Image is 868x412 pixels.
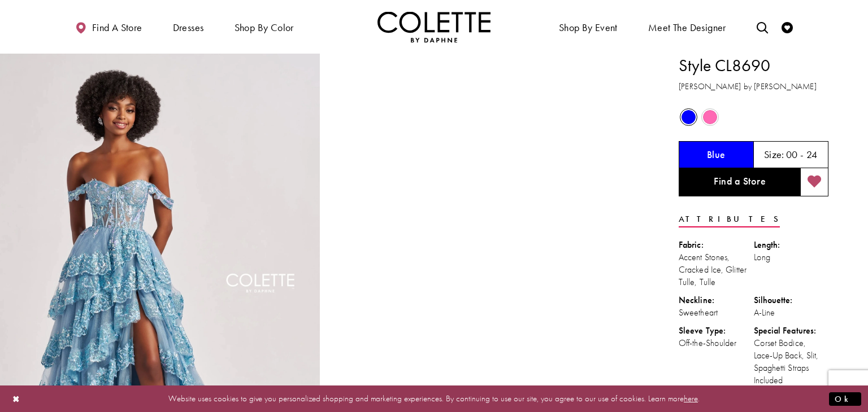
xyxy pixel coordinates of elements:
[679,211,780,227] a: Attributes
[679,80,828,93] h3: [PERSON_NAME] by [PERSON_NAME]
[800,168,828,196] button: Add to wishlist
[81,391,787,406] p: Website uses cookies to give you personalized shopping and marketing experiences. By continuing t...
[679,106,828,128] div: Product color controls state depends on size chosen
[754,294,829,306] div: Silhouette:
[700,107,720,127] div: Pink
[786,149,818,160] h5: 00 - 24
[679,337,754,349] div: Off-the-Shoulder
[679,168,800,196] a: Find a Store
[754,337,829,387] div: Corset Bodice, Lace-Up Back, Slit, Spaghetti Straps Included
[679,251,754,288] div: Accent Stones, Cracked Ice, Glitter Tulle, Tulle
[707,149,726,160] h5: Chosen color
[7,389,26,409] button: Close Dialog
[684,393,698,404] a: here
[829,392,861,406] button: Submit Dialog
[679,306,754,319] div: Sweetheart
[679,107,698,127] div: Blue
[754,306,829,319] div: A-Line
[764,148,784,161] span: Size:
[754,239,829,251] div: Length:
[325,54,645,213] video: Style CL8690 Colette by Daphne #1 autoplay loop mute video
[679,54,828,77] h1: Style CL8690
[679,239,754,251] div: Fabric:
[754,325,829,337] div: Special Features:
[679,294,754,306] div: Neckline:
[679,325,754,337] div: Sleeve Type:
[754,251,829,264] div: Long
